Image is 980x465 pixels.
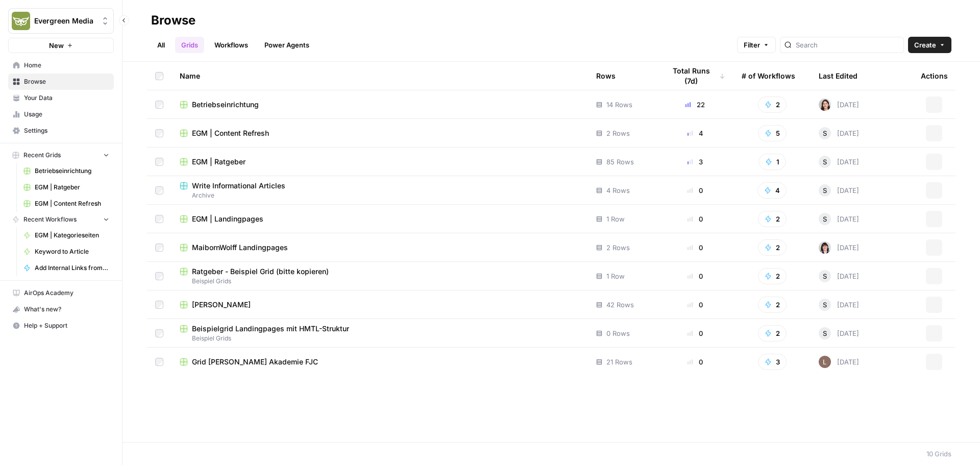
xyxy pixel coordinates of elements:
div: Actions [921,62,948,90]
span: Your Data [24,93,109,103]
div: [DATE] [819,127,859,139]
span: 2 Rows [606,242,630,253]
span: Home [24,61,109,70]
div: 0 [665,242,725,253]
a: Usage [8,106,114,123]
a: EGM | Content Refresh [19,195,114,212]
span: 14 Rows [606,100,632,110]
span: 1 Row [606,214,625,224]
a: Keyword to Article [19,243,114,260]
a: Beispielgrid Landingpages mit HMTL-StrukturBeispiel Grids [180,324,580,343]
div: [DATE] [819,99,859,111]
div: 0 [665,214,725,224]
span: 85 Rows [606,157,634,167]
span: Filter [744,40,760,50]
button: New [8,38,114,53]
button: 2 [758,211,787,227]
div: 22 [665,100,725,110]
span: EGM | Kategorieseiten [35,231,109,240]
a: EGM | Landingpages [180,214,580,224]
a: Power Agents [258,37,315,53]
button: 5 [758,125,787,141]
div: 10 Grids [926,449,951,459]
span: Grid [PERSON_NAME] Akademie FJC [192,357,318,367]
button: 3 [758,354,787,370]
span: Add Internal Links from Knowledge Base [35,263,109,273]
span: 21 Rows [606,357,632,367]
div: [DATE] [819,184,859,197]
span: Beispielgrid Landingpages mit HMTL-Struktur [192,324,349,334]
span: S [823,328,827,338]
button: 1 [758,154,786,170]
span: Browse [24,77,109,86]
a: EGM | Kategorieseiten [19,227,114,243]
div: 0 [665,185,725,195]
span: Archive [180,191,580,200]
div: 0 [665,357,725,367]
span: [PERSON_NAME] [192,300,251,310]
span: Recent Workflows [23,215,77,224]
span: 4 Rows [606,185,630,195]
button: Workspace: Evergreen Media [8,8,114,34]
span: S [823,128,827,138]
span: S [823,300,827,310]
span: EGM | Content Refresh [192,128,269,138]
a: EGM | Content Refresh [180,128,580,138]
a: Betriebseinrichtung [19,163,114,179]
span: Settings [24,126,109,135]
a: Grids [175,37,204,53]
button: Recent Grids [8,148,114,163]
a: Your Data [8,90,114,106]
a: All [151,37,171,53]
button: Filter [737,37,776,53]
a: Add Internal Links from Knowledge Base [19,260,114,276]
span: Beispiel Grids [180,277,580,286]
div: [DATE] [819,356,859,368]
span: Ratgeber - Beispiel Grid (bitte kopieren) [192,266,329,277]
button: 2 [758,297,787,313]
div: Browse [151,12,195,29]
button: 4 [757,182,787,199]
a: [PERSON_NAME] [180,300,580,310]
span: EGM | Content Refresh [35,199,109,208]
a: Grid [PERSON_NAME] Akademie FJC [180,357,580,367]
span: New [49,40,64,51]
div: [DATE] [819,156,859,168]
img: dg2rw5lz5wrueqm9mfsnexyipzh4 [819,356,831,368]
span: Evergreen Media [34,16,96,26]
button: 2 [758,268,787,284]
span: Recent Grids [23,151,61,160]
span: 0 Rows [606,328,630,338]
div: [DATE] [819,213,859,225]
span: MaibornWolff Landingpages [192,242,288,253]
span: 1 Row [606,271,625,281]
div: [DATE] [819,270,859,282]
a: Settings [8,123,114,139]
img: 9ei8zammlfls2gjjhap2otnia9mo [819,99,831,111]
span: Betriebseinrichtung [35,166,109,176]
span: Usage [24,110,109,119]
div: Last Edited [819,62,857,90]
button: 2 [758,96,787,113]
button: 2 [758,325,787,341]
a: AirOps Academy [8,285,114,301]
span: Betriebseinrichtung [192,100,259,110]
span: EGM | Ratgeber [35,183,109,192]
a: Home [8,57,114,74]
a: Betriebseinrichtung [180,100,580,110]
div: 0 [665,300,725,310]
div: Rows [596,62,616,90]
span: Write Informational Articles [192,181,285,191]
input: Search [796,40,899,50]
a: Browse [8,74,114,90]
span: Create [914,40,936,50]
div: Total Runs (7d) [665,62,725,90]
div: 4 [665,128,725,138]
span: EGM | Ratgeber [192,157,246,167]
div: # of Workflows [742,62,795,90]
button: Create [908,37,951,53]
button: 2 [758,239,787,256]
span: S [823,271,827,281]
span: S [823,214,827,224]
div: [DATE] [819,327,859,339]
